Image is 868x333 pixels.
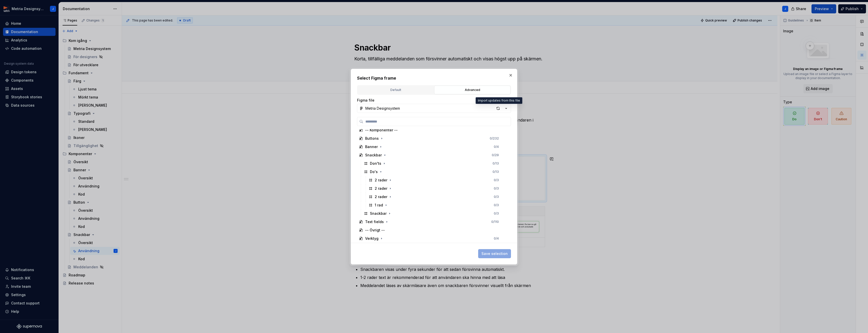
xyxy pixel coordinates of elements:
[375,203,383,208] div: 1 rad
[375,186,387,191] div: 2 rader
[476,97,522,104] div: Import updates from this file
[494,236,499,241] div: 0 / 4
[365,236,378,241] div: Verktyg
[365,106,400,111] div: Metria Designsystem
[357,98,374,103] label: Figma file
[365,228,385,233] div: -- Övrigt --
[370,161,381,166] div: Don'ts
[494,195,499,199] div: 0 / 3
[357,104,511,113] button: Metria Designsystem
[365,153,382,158] div: Snackbar
[494,145,499,149] div: 0 / 4
[493,161,499,165] div: 0 / 13
[491,220,499,224] div: 0 / 110
[494,178,499,182] div: 0 / 3
[370,169,378,174] div: Do's
[370,211,387,216] div: Snackbar
[365,144,378,149] div: Banner
[357,75,511,81] h2: Select Figma frame
[436,87,509,92] div: Advanced
[365,136,379,141] div: Buttons
[365,128,398,133] div: -- Komponenter --
[375,194,387,199] div: 2 rader
[375,178,387,183] div: 2 rader
[494,203,499,207] div: 0 / 3
[494,186,499,191] div: 0 / 3
[492,153,499,157] div: 0 / 29
[365,219,384,224] div: Text fields
[490,136,499,140] div: 0 / 232
[494,211,499,216] div: 0 / 3
[493,170,499,174] div: 0 / 13
[359,87,432,92] div: Default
